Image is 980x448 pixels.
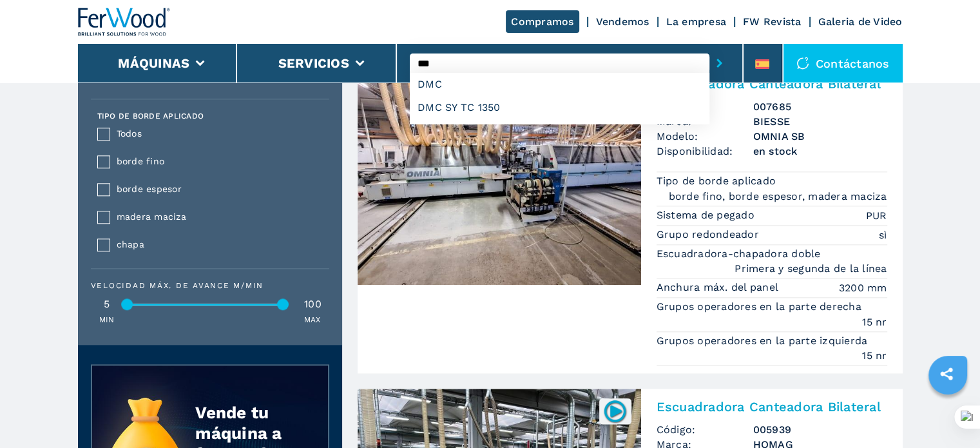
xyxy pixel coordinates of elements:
[862,348,887,363] em: 15 nr
[99,315,115,326] p: MIN
[506,10,579,33] a: Compramos
[297,299,329,309] div: 100
[657,129,753,144] span: Modelo:
[866,208,887,223] em: PUR
[657,144,753,159] span: Disponibilidad:
[879,228,887,242] em: sì
[91,299,123,309] div: 5
[666,15,727,28] a: La empresa
[78,8,171,36] img: Ferwood
[796,57,809,70] img: Contáctanos
[657,422,753,437] span: Código:
[753,144,887,159] span: en stock
[839,280,887,295] em: 3200 mm
[657,174,780,188] p: Tipo de borde aplicado
[410,96,709,119] div: DMC SY TC 1350
[91,282,329,289] div: Velocidad máx. de avance m/min
[753,129,887,144] h3: OMNIA SB
[657,76,887,92] h2: Escuadradora Canteadora Bilateral
[117,182,322,197] span: borde espesor
[657,228,763,242] p: Grupo redondeador
[278,55,349,71] button: Servicios
[818,15,903,28] a: Galeria de Video
[410,73,709,96] div: DMC
[657,399,887,414] h2: Escuadradora Canteadora Bilateral
[358,66,641,285] img: Escuadradora Canteadora Bilateral BIESSE OMNIA SB
[657,247,824,261] p: Escuadradora-chapadora doble
[117,126,322,141] span: Todos
[930,358,963,390] a: sharethis
[709,48,729,78] button: submit-button
[118,55,189,71] button: Máquinas
[596,15,649,28] a: Vendemos
[657,334,871,348] p: Grupos operadores en la parte izquierda
[657,300,865,314] p: Grupos operadores en la parte derecha
[753,99,887,114] h3: 007685
[753,114,887,129] h3: BIESSE
[117,237,322,252] span: chapa
[735,261,887,276] em: Primera y segunda de la línea
[925,390,970,438] iframe: Chat
[304,315,321,326] p: MAX
[602,398,628,424] img: 005939
[117,209,322,224] span: madera maciza
[358,66,903,373] a: Escuadradora Canteadora Bilateral BIESSE OMNIA SBEscuadradora Canteadora BilateralCódigo:007685Ma...
[117,154,322,169] span: borde fino
[783,44,903,83] div: Contáctanos
[669,189,887,204] em: borde fino, borde espesor, madera maciza
[753,422,887,437] h3: 005939
[743,15,802,28] a: FW Revista
[657,208,758,222] p: Sistema de pegado
[862,315,887,329] em: 15 nr
[97,112,204,120] label: Tipo de borde aplicado
[657,280,782,295] p: Anchura máx. del panel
